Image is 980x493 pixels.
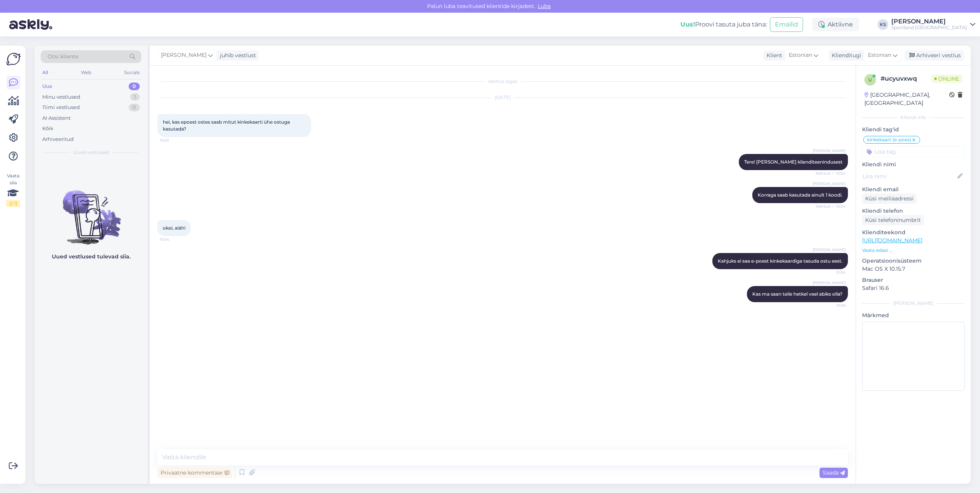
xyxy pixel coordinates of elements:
button: Emailid [770,17,803,32]
div: Küsi meiliaadressi [862,194,917,204]
div: AI Assistent [42,114,71,122]
div: Sportland [GEOGRAPHIC_DATA] [891,25,967,31]
div: Klienditugi [829,51,861,60]
p: Safari 16.6 [862,284,965,292]
span: Estonian [789,51,812,60]
div: 1 [130,93,140,101]
span: Online [931,74,962,83]
div: All [41,68,50,78]
div: Socials [122,68,141,78]
a: [URL][DOMAIN_NAME] [862,237,922,244]
span: hei, kas epoest ostes saab mitut kinkekaarti ühe ostuga kasutada? [163,119,291,132]
img: No chats [35,177,147,246]
span: Kahjuks ei saa e-poest kinkekaardiga tasuda ostu eest. [718,258,843,264]
div: Tiimi vestlused [42,104,80,111]
span: Uued vestlused [73,149,109,156]
div: KS [877,19,888,30]
span: Nähtud ✓ 15:54 [816,203,846,209]
p: Klienditeekond [862,228,965,237]
div: Klient [763,51,782,60]
div: Uus [42,83,52,90]
div: Küsi telefoninumbrit [862,215,924,225]
b: Uus! [680,21,695,28]
div: juhib vestlust [217,51,256,60]
p: Vaata edasi ... [862,247,965,254]
div: Arhiveeritud [42,136,74,143]
p: Operatsioonisüsteem [862,257,965,265]
p: Brauser [862,276,965,284]
span: Luba [535,3,553,10]
span: [PERSON_NAME] [813,181,846,187]
div: Vaata siia [6,172,20,207]
span: 15:56 [817,303,846,308]
input: Lisa tag [862,146,965,157]
div: Web [79,68,93,78]
span: Nähtud ✓ 15:54 [816,170,846,176]
span: [PERSON_NAME] [813,148,846,154]
span: [PERSON_NAME] [813,247,846,253]
span: kinkekaart (e-poes) [867,137,911,142]
div: Proovi tasuta juba täna: [680,20,767,29]
span: [PERSON_NAME] [161,51,207,60]
span: Otsi kliente [48,53,78,61]
span: 15:53 [160,137,189,143]
div: [DATE] [157,94,848,101]
span: Kas ma saan teile hetkel veel abiks olla? [752,291,843,297]
div: 0 [129,104,140,111]
div: # ucyuvxwq [881,74,931,83]
p: Kliendi email [862,185,965,194]
a: [PERSON_NAME]Sportland [GEOGRAPHIC_DATA] [891,18,975,31]
div: Kliendi info [862,114,965,121]
p: Märkmed [862,311,965,319]
p: Uued vestlused tulevad siia. [52,253,131,261]
span: 15:54 [160,237,189,242]
div: Kõik [42,125,53,132]
p: Kliendi tag'id [862,126,965,134]
div: Arhiveeri vestlus [905,50,964,61]
div: 2 / 3 [6,200,20,207]
span: [PERSON_NAME] [813,280,846,286]
span: u [868,77,872,83]
div: [PERSON_NAME] [862,300,965,307]
img: Askly Logo [6,52,21,66]
p: Kliendi nimi [862,160,965,169]
div: Vestlus algas [157,78,848,85]
span: Saada [823,469,845,476]
span: Estonian [868,51,891,60]
div: 0 [129,83,140,90]
span: 15:54 [817,270,846,275]
div: Aktiivne [812,18,859,31]
span: okei, aiäh! [163,225,185,231]
p: Kliendi telefon [862,207,965,215]
div: Minu vestlused [42,93,80,101]
span: Korraga saab kasutada ainult 1 koodi. [758,192,843,198]
input: Lisa nimi [862,172,956,180]
div: [GEOGRAPHIC_DATA], [GEOGRAPHIC_DATA] [864,91,949,107]
span: Tere! [PERSON_NAME] klienditeenindusest [744,159,843,165]
p: Mac OS X 10.15.7 [862,265,965,273]
div: Privaatne kommentaar [157,468,232,478]
div: [PERSON_NAME] [891,18,967,25]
